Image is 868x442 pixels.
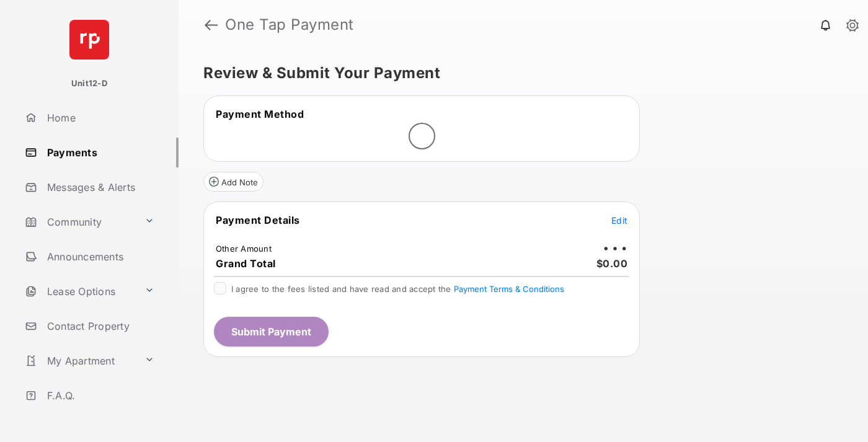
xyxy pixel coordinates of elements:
a: Announcements [20,242,179,272]
a: F.A.Q. [20,381,179,410]
button: Submit Payment [214,317,329,347]
p: Unit12-D [71,77,107,90]
strong: One Tap Payment [225,17,354,32]
a: My Apartment [20,346,139,376]
a: Lease Options [20,276,139,306]
span: Edit [611,215,627,226]
span: Grand Total [216,257,276,270]
a: Community [20,207,139,237]
span: Payment Details [216,214,300,226]
span: $0.00 [596,257,628,270]
button: I agree to the fees listed and have read and accept the [454,284,564,294]
h5: Review & Submit Your Payment [203,66,833,81]
a: Home [20,103,179,133]
span: I agree to the fees listed and have read and accept the [231,284,564,294]
a: Messages & Alerts [20,172,179,202]
td: Other Amount [215,243,272,254]
span: Payment Method [216,108,304,120]
button: Add Note [203,172,263,192]
button: Edit [611,214,627,226]
a: Payments [20,138,179,167]
a: Contact Property [20,311,179,341]
img: svg+xml;base64,PHN2ZyB4bWxucz0iaHR0cDovL3d3dy53My5vcmcvMjAwMC9zdmciIHdpZHRoPSI2NCIgaGVpZ2h0PSI2NC... [69,20,109,60]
